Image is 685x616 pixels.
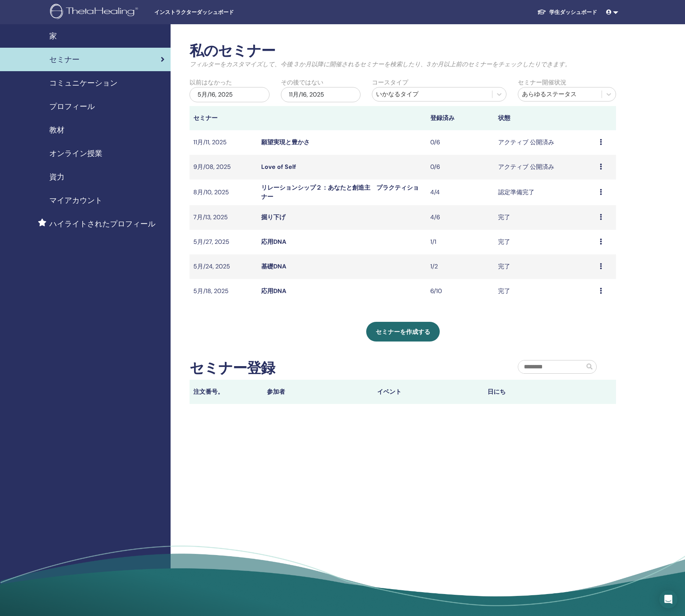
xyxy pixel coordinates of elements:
[494,279,596,304] td: 完了
[366,322,440,342] a: セミナーを作成する
[49,148,102,159] span: オンライン授業
[372,78,408,87] label: コースタイプ
[537,9,546,15] img: graduation-cap-white.svg
[49,218,155,229] span: ハイライトされたプロフィール
[154,8,268,16] span: インストラクターダッシュボード
[190,360,275,377] h2: セミナー登録
[49,54,80,65] span: セミナー
[531,5,603,19] a: 学生ダッシュボード
[49,101,95,112] span: プロフィール
[261,213,285,221] a: 掘り下げ
[49,195,102,206] span: マイアカウント
[190,60,616,69] p: フィルターをカスタマイズして、今後 3 か月以降に開催されるセミナーを検索したり、3 か月以上前のセミナーをチェックしたりできます。
[49,124,64,136] span: 教材
[281,78,323,87] label: その後ではない
[426,155,494,179] td: 0/6
[494,106,596,130] th: 状態
[190,279,257,304] td: 5月/18, 2025
[494,130,596,155] td: アクティブ 公開済み
[190,130,257,155] td: 11月/11, 2025
[484,380,594,404] th: 日にち
[261,262,286,270] a: 基礎DNA
[376,90,488,99] div: いかなるタイプ
[494,230,596,254] td: 完了
[426,254,494,279] td: 1/2
[426,279,494,304] td: 6/10
[49,77,118,89] span: コミュニケーション
[494,155,596,179] td: アクティブ 公開済み
[426,179,494,205] td: 4/4
[190,254,257,279] td: 5月/24, 2025
[281,87,361,102] div: 11月/16, 2025
[49,171,64,182] span: 資力
[376,328,430,336] span: セミナーを作成する
[494,254,596,279] td: 完了
[659,590,677,608] div: Open Intercom Messenger
[518,78,566,87] label: セミナー開催状況
[426,230,494,254] td: 1/1
[190,205,257,230] td: 7月/13, 2025
[373,380,484,404] th: イベント
[190,87,270,102] div: 5月/16, 2025
[190,42,616,60] h2: 私のセミナー
[426,130,494,155] td: 0/6
[190,179,257,205] td: 8月/10, 2025
[190,230,257,254] td: 5月/27, 2025
[50,4,141,21] img: logo.png
[261,287,286,295] a: 応用DNA
[190,78,232,87] label: 以前はなかった
[190,106,257,130] th: セミナー
[522,90,598,99] div: あらゆるステータス
[49,30,57,42] span: 家
[261,163,296,171] a: Love of Self
[190,380,263,404] th: 注文番号。
[494,179,596,205] td: 認定準備完了
[190,155,257,179] td: 9月/08, 2025
[261,238,286,246] a: 応用DNA
[261,184,419,201] a: リレーションシップ２：あなたと創造主 プラクティショナー
[494,205,596,230] td: 完了
[426,205,494,230] td: 4/6
[426,106,494,130] th: 登録済み
[263,380,373,404] th: 参加者
[261,138,310,146] a: 願望実現と豊かさ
